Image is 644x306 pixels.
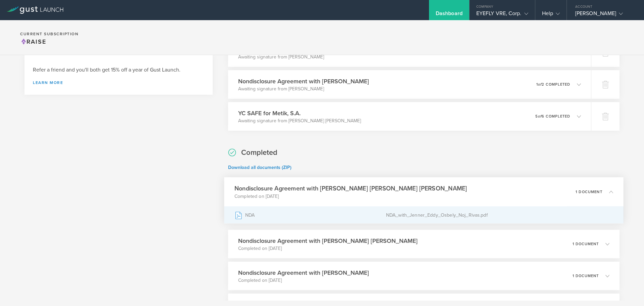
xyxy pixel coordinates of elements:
[238,268,369,277] h3: Nondisclosure Agreement with [PERSON_NAME]
[20,38,46,45] span: Raise
[238,54,375,60] p: Awaiting signature from [PERSON_NAME]
[234,207,386,223] div: NDA
[241,148,277,158] h2: Completed
[238,245,418,252] p: Completed on [DATE]
[538,82,542,87] em: of
[33,66,204,74] h3: Refer a friend and you'll both get 15% off a year of Gust Launch.
[238,118,361,124] p: Awaiting signature from [PERSON_NAME] [PERSON_NAME]
[436,10,463,20] div: Dashboard
[575,10,632,20] div: [PERSON_NAME]
[573,242,599,246] p: 1 document
[576,190,602,193] p: 1 document
[228,165,291,170] a: Download all documents (ZIP)
[542,10,560,20] div: Help
[536,83,570,86] p: 1 2 completed
[238,86,369,92] p: Awaiting signature from [PERSON_NAME]
[20,32,78,36] h2: Current Subscription
[234,193,467,200] p: Completed on [DATE]
[238,77,369,86] h3: Nondisclosure Agreement with [PERSON_NAME]
[234,184,467,193] h3: Nondisclosure Agreement with [PERSON_NAME] [PERSON_NAME] [PERSON_NAME]
[238,236,418,245] h3: Nondisclosure Agreement with [PERSON_NAME] [PERSON_NAME]
[386,207,613,223] div: NDA_with_Jenner_Eddy_Osbely_Noj_Rivas.pdf
[535,115,570,118] p: 5 6 completed
[476,10,528,20] div: EYEFLY VRE, Corp.
[238,109,361,118] h3: YC SAFE for Metik, S.A.
[33,81,204,85] a: Learn more
[238,277,369,284] p: Completed on [DATE]
[538,114,542,119] em: of
[573,274,599,278] p: 1 document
